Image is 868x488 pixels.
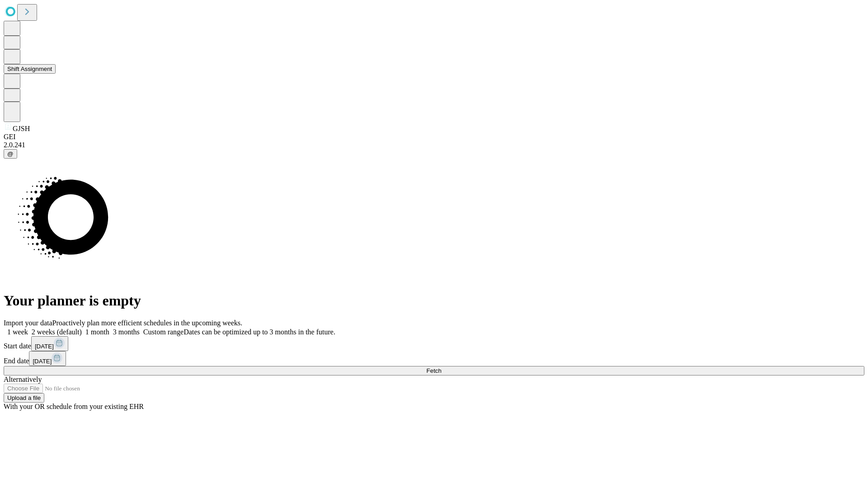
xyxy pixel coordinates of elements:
[4,403,144,410] span: With your OR schedule from your existing EHR
[4,64,56,74] button: Shift Assignment
[4,351,864,366] div: End date
[52,319,242,327] span: Proactively plan more efficient schedules in the upcoming weeks.
[31,336,68,351] button: [DATE]
[7,328,28,336] span: 1 week
[4,149,17,159] button: @
[4,141,864,149] div: 2.0.241
[32,328,82,336] span: 2 weeks (default)
[13,125,30,132] span: GJSH
[4,292,864,309] h1: Your planner is empty
[426,367,441,374] span: Fetch
[184,328,335,336] span: Dates can be optimized up to 3 months in the future.
[4,319,52,327] span: Import your data
[7,150,14,157] span: @
[35,343,54,350] span: [DATE]
[113,328,140,336] span: 3 months
[4,336,864,351] div: Start date
[4,366,864,375] button: Fetch
[85,328,109,336] span: 1 month
[33,358,52,365] span: [DATE]
[29,351,66,366] button: [DATE]
[4,133,864,141] div: GEI
[4,393,44,403] button: Upload a file
[143,328,184,336] span: Custom range
[4,375,42,383] span: Alternatively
